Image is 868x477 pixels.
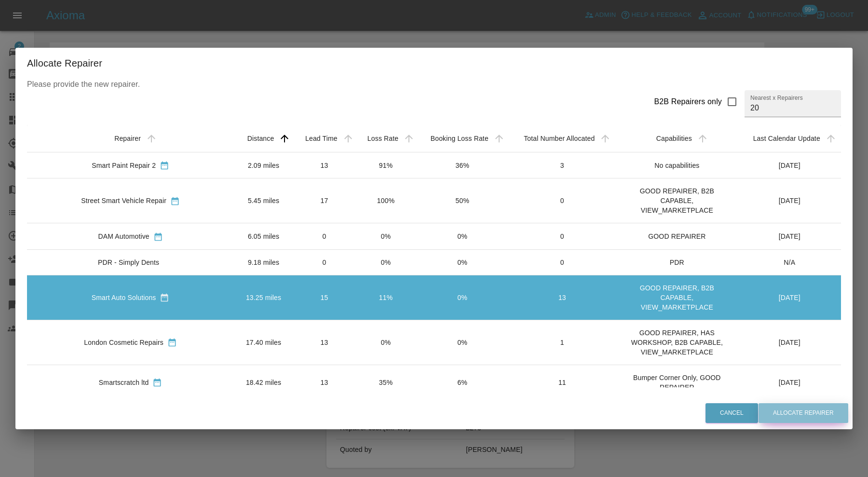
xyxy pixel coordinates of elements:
[416,223,508,249] td: 0%
[416,178,508,223] td: 50%
[92,293,156,302] div: Smart Auto Solutions
[508,320,616,365] td: 1
[616,223,738,249] td: GOOD REPAIRER
[98,258,159,267] div: PDR - Simply Dents
[355,320,416,365] td: 0%
[616,178,738,223] td: GOOD REPAIRER, B2B CAPABLE, VIEW_MARKETPLACE
[416,275,508,320] td: 0%
[355,365,416,400] td: 35%
[508,178,616,223] td: 0
[234,275,293,320] td: 13.25 miles
[656,135,692,142] div: Capabilities
[27,79,841,90] p: Please provide the new repairer.
[508,249,616,275] td: 0
[234,178,293,223] td: 5.45 miles
[416,249,508,275] td: 0%
[355,178,416,223] td: 100%
[355,152,416,178] td: 91%
[616,320,738,365] td: GOOD REPAIRER, HAS WORKSHOP, B2B CAPABLE, VIEW_MARKETPLACE
[616,249,738,275] td: PDR
[293,275,355,320] td: 15
[84,338,163,347] div: London Cosmetic Repairs
[234,320,293,365] td: 17.40 miles
[508,152,616,178] td: 3
[738,223,841,249] td: [DATE]
[15,48,853,79] h2: Allocate Repairer
[508,275,616,320] td: 13
[293,223,355,249] td: 0
[355,275,416,320] td: 11%
[738,320,841,365] td: [DATE]
[293,320,355,365] td: 13
[738,152,841,178] td: [DATE]
[98,232,149,241] div: DAM Automotive
[759,403,848,423] button: Allocate Repairer
[416,152,508,178] td: 36%
[750,94,803,102] label: Nearest x Repairers
[234,152,293,178] td: 2.09 miles
[753,135,820,142] div: Last Calendar Update
[616,152,738,178] td: No capabilities
[508,365,616,400] td: 11
[524,135,595,142] div: Total Number Allocated
[355,223,416,249] td: 0%
[738,275,841,320] td: [DATE]
[293,152,355,178] td: 13
[293,178,355,223] td: 17
[616,275,738,320] td: GOOD REPAIRER, B2B CAPABLE, VIEW_MARKETPLACE
[234,249,293,275] td: 9.18 miles
[305,135,338,142] div: Lead Time
[654,96,722,108] div: B2B Repairers only
[367,135,398,142] div: Loss Rate
[234,223,293,249] td: 6.05 miles
[92,161,156,170] div: Smart Paint Repair 2
[738,249,841,275] td: N/A
[355,249,416,275] td: 0%
[705,403,758,423] button: Cancel
[114,135,141,142] div: Repairer
[431,135,488,142] div: Booking Loss Rate
[416,320,508,365] td: 0%
[234,365,293,400] td: 18.42 miles
[738,178,841,223] td: [DATE]
[247,135,274,142] div: Distance
[738,365,841,400] td: [DATE]
[416,365,508,400] td: 6%
[99,378,149,387] div: Smartscratch ltd
[508,223,616,249] td: 0
[616,365,738,400] td: Bumper Corner Only, GOOD REPAIRER
[81,196,166,205] div: Street Smart Vehicle Repair
[293,249,355,275] td: 0
[293,365,355,400] td: 13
